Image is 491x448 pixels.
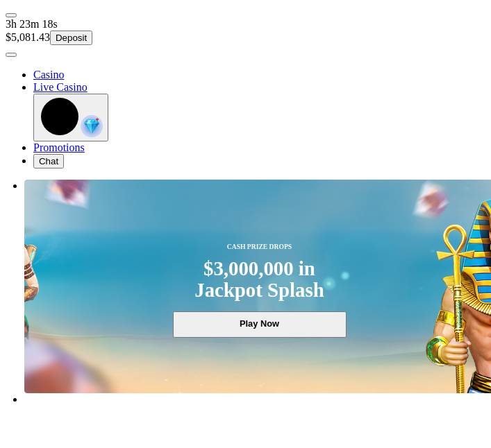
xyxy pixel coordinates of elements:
button: reward-icon [33,94,108,141]
span: Live Casino [33,81,88,93]
span: user session time [6,18,58,30]
button: menu [6,13,17,17]
span: Play Now [183,317,335,330]
button: headphones iconChat [33,154,64,169]
span: Casino [33,69,64,80]
img: reward-icon [81,115,103,137]
a: diamond iconCasino [33,69,64,80]
div: $3,000,000 in Jackpot Splash [194,258,324,302]
span: Chat [39,156,58,166]
button: menu [6,53,17,57]
a: gift-inverted iconPromotions [33,141,85,153]
span: Deposit [56,33,87,43]
button: Play Now [173,311,347,338]
span: CASH PRIZE DROPS [227,242,292,252]
a: poker-chip iconLive Casino [33,81,88,93]
span: Promotions [33,141,85,153]
button: Deposit [50,31,92,45]
span: $5,081.43 [6,31,50,43]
